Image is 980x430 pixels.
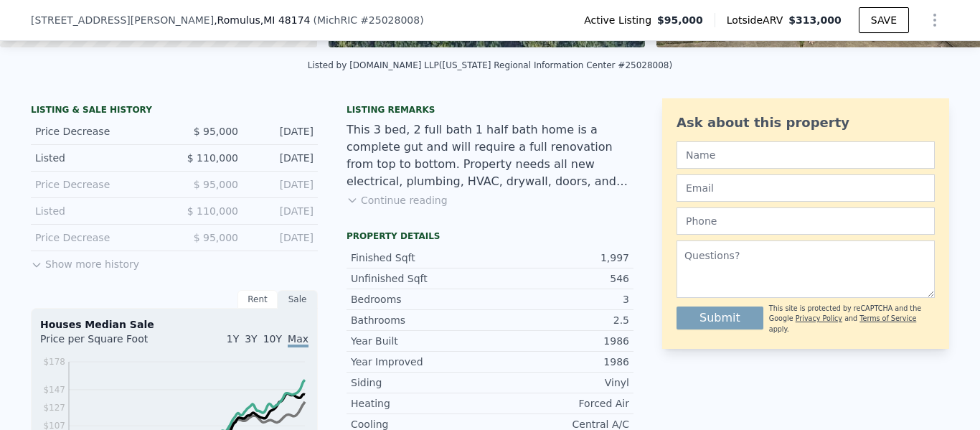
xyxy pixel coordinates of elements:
div: Ask about this property [677,113,935,133]
div: Year Improved [351,355,490,369]
div: Listed by [DOMAIN_NAME] LLP ([US_STATE] Regional Information Center #25028008) [308,60,672,70]
span: MichRIC [317,14,357,26]
div: This site is protected by reCAPTCHA and the Google and apply. [769,304,935,335]
span: $ 95,000 [194,179,238,190]
div: [DATE] [250,204,314,218]
div: LISTING & SALE HISTORY [31,104,318,118]
div: Rent [237,290,278,309]
tspan: $178 [43,357,65,367]
div: Price Decrease [35,230,163,245]
div: 1986 [490,355,629,369]
div: Houses Median Sale [40,317,308,332]
span: 3Y [245,333,257,345]
span: , MI 48174 [260,14,311,26]
div: Bathrooms [351,313,490,327]
div: [DATE] [250,230,314,245]
div: Price Decrease [35,124,163,139]
div: Unfinished Sqft [351,271,490,286]
div: Sale [278,290,318,309]
div: Forced Air [490,396,629,411]
div: Listing remarks [347,104,633,116]
span: $313,000 [788,14,842,26]
span: Active Listing [584,13,657,27]
div: ( ) [313,13,423,27]
span: $ 95,000 [194,232,238,243]
div: [DATE] [250,124,314,139]
span: , Romulus [214,13,310,27]
div: Vinyl [490,375,629,390]
span: $ 110,000 [187,205,238,217]
span: Lotside ARV [727,13,788,27]
div: [DATE] [250,151,314,165]
div: Listed [35,151,163,165]
div: Listed [35,204,163,218]
div: Property details [347,230,633,242]
div: Siding [351,375,490,390]
span: Max [288,333,308,347]
div: 3 [490,292,629,307]
div: Price per Square Foot [40,332,174,355]
button: Show more history [31,251,139,271]
div: Year Built [351,334,490,348]
div: Heating [351,396,490,411]
div: Bedrooms [351,292,490,307]
a: Privacy Policy [796,314,842,322]
div: Price Decrease [35,177,163,192]
button: Show Options [920,6,949,34]
div: [DATE] [250,177,314,192]
div: 1,997 [490,251,629,265]
span: $ 110,000 [187,152,238,164]
span: $ 95,000 [194,126,238,137]
div: 2.5 [490,313,629,327]
div: This 3 bed, 2 full bath 1 half bath home is a complete gut and will require a full renovation fro... [347,121,633,190]
tspan: $147 [43,385,65,395]
span: 1Y [227,333,239,345]
tspan: $127 [43,403,65,413]
span: 10Y [263,333,282,345]
span: # 25028008 [360,14,420,26]
button: SAVE [859,7,909,33]
span: $95,000 [657,13,703,27]
div: 1986 [490,334,629,348]
input: Name [677,141,935,169]
span: [STREET_ADDRESS][PERSON_NAME] [31,13,214,27]
div: Finished Sqft [351,251,490,265]
a: Terms of Service [859,314,916,322]
div: 546 [490,271,629,286]
button: Continue reading [347,193,448,207]
input: Phone [677,207,935,235]
button: Submit [677,307,763,329]
input: Email [677,174,935,202]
